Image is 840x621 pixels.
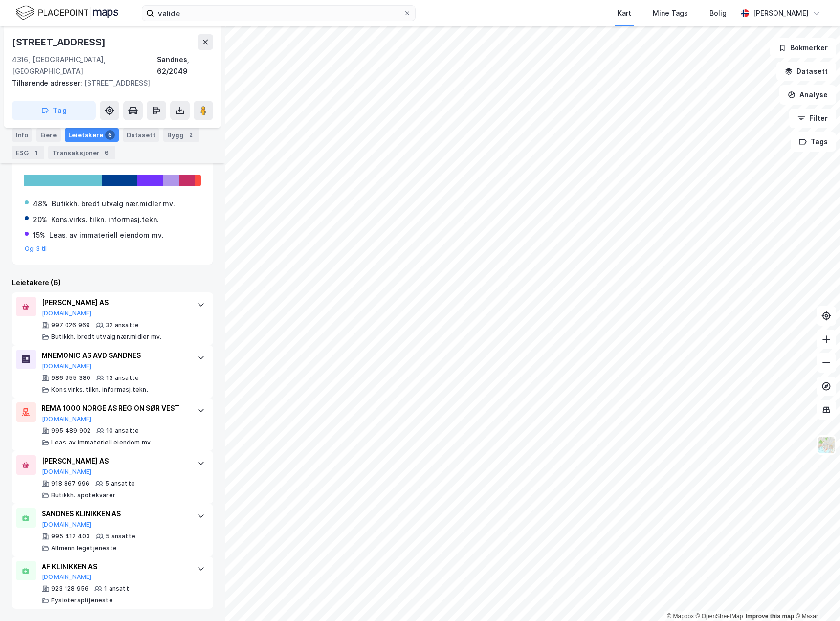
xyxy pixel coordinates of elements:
button: [DOMAIN_NAME] [42,362,92,370]
button: Og 3 til [25,245,47,253]
div: MNEMONIC AS AVD SANDNES [42,350,187,361]
div: Leietakere [65,128,119,142]
div: 923 128 956 [51,585,88,593]
div: 2 [186,130,196,140]
button: Bokmerker [770,38,836,58]
div: 995 412 403 [51,532,90,540]
div: 10 ansatte [106,427,139,435]
div: [PERSON_NAME] [753,7,809,19]
div: Butikkh. bredt utvalg nær.midler mv. [52,198,175,210]
button: Filter [789,109,836,128]
div: Bygg [163,128,199,142]
div: Allmenn legetjeneste [51,544,117,552]
button: Analyse [779,85,836,105]
div: ESG [12,146,44,159]
div: Kons.virks. tilkn. informasj.tekn. [51,214,159,225]
div: AF KLINIKKEN AS [42,561,187,573]
div: Eiere [36,128,61,142]
div: Butikkh. bredt utvalg nær.midler mv. [51,333,161,341]
iframe: Chat Widget [791,574,840,621]
div: 995 489 902 [51,427,90,435]
div: Kons.virks. tilkn. informasj.tekn. [51,386,148,394]
div: Fysioterapitjeneste [51,597,113,604]
div: 13 ansatte [106,374,139,382]
div: Bolig [709,7,727,19]
button: Tags [791,132,836,152]
a: Improve this map [746,613,794,620]
div: Mine Tags [653,7,688,19]
div: 4316, [GEOGRAPHIC_DATA], [GEOGRAPHIC_DATA] [12,54,157,77]
div: 918 867 996 [51,480,89,488]
button: [DOMAIN_NAME] [42,310,92,317]
span: Tilhørende adresser: [12,79,84,87]
div: 5 ansatte [106,532,135,540]
div: 48% [33,198,48,210]
a: OpenStreetMap [696,613,743,620]
div: [STREET_ADDRESS] [12,34,108,50]
div: [PERSON_NAME] AS [42,297,187,309]
div: Leas. av immateriell eiendom mv. [51,439,152,446]
div: Leas. av immateriell eiendom mv. [49,229,164,241]
input: Søk på adresse, matrikkel, gårdeiere, leietakere eller personer [154,6,403,21]
button: Datasett [776,62,836,81]
div: 20% [33,214,47,225]
button: [DOMAIN_NAME] [42,521,92,529]
div: Butikkh. apotekvarer [51,491,115,499]
div: Kart [618,7,631,19]
div: 15% [33,229,45,241]
div: 6 [105,130,115,140]
div: 32 ansatte [106,321,139,329]
a: Mapbox [667,613,694,620]
div: 6 [102,148,111,157]
div: Transaksjoner [48,146,115,159]
div: 1 ansatt [104,585,129,593]
div: 5 ansatte [105,480,135,488]
div: Datasett [123,128,159,142]
button: Tag [12,101,96,120]
div: Info [12,128,32,142]
div: Sandnes, 62/2049 [157,54,213,77]
button: [DOMAIN_NAME] [42,573,92,581]
div: Kontrollprogram for chat [791,574,840,621]
img: logo.f888ab2527a4732fd821a326f86c7f29.svg [16,4,118,22]
div: 1 [31,148,41,157]
img: Z [817,436,836,454]
div: [STREET_ADDRESS] [12,77,205,89]
div: REMA 1000 NORGE AS REGION SØR VEST [42,402,187,414]
div: [PERSON_NAME] AS [42,455,187,467]
div: 986 955 380 [51,374,90,382]
div: 997 026 969 [51,321,90,329]
button: [DOMAIN_NAME] [42,415,92,423]
div: SANDNES KLINIKKEN AS [42,508,187,520]
button: [DOMAIN_NAME] [42,468,92,476]
div: Leietakere (6) [12,277,213,288]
